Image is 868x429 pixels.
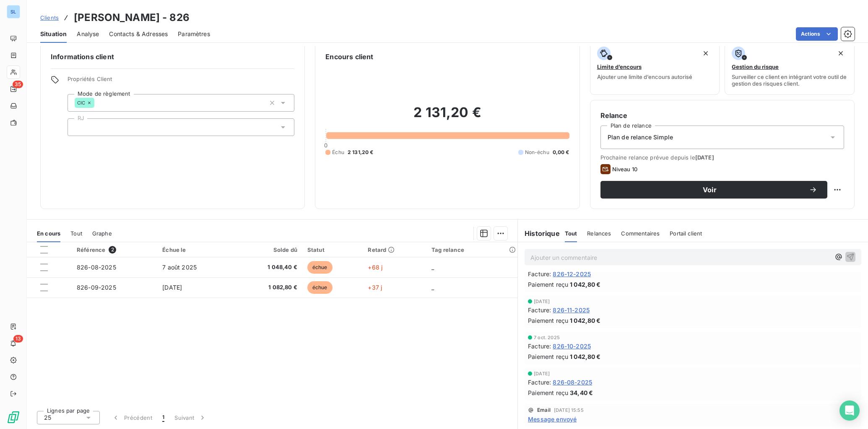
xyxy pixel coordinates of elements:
button: Voir [600,181,827,199]
span: Gestion du risque [732,63,779,70]
span: Facture : [528,306,551,314]
span: [DATE] [534,299,550,304]
span: 7 oct. 2025 [534,335,560,340]
div: Tag relance [431,246,512,253]
span: Email [537,408,551,413]
span: Paiement reçu [528,316,568,325]
button: Gestion du risqueSurveiller ce client en intégrant votre outil de gestion des risques client. [725,41,855,95]
input: Ajouter une valeur [94,99,101,107]
span: Portail client [670,230,702,237]
span: Paramètres [178,30,210,38]
span: CIC [77,100,85,105]
span: 35 [13,81,23,88]
span: 1 [162,413,164,422]
h6: Relance [600,110,844,120]
span: Facture : [528,342,551,351]
button: 1 [157,409,169,426]
span: Limite d’encours [597,63,642,70]
span: 826-11-2025 [553,306,590,314]
span: Paiement reçu [528,388,568,397]
span: Relances [587,230,611,237]
span: Commentaires [621,230,660,237]
span: [DATE] [162,284,182,291]
span: 1 048,40 € [239,263,297,272]
h6: Informations client [51,52,294,62]
span: [DATE] [695,154,714,161]
span: 0,00 € [553,149,569,156]
div: Statut [307,246,358,253]
span: +68 j [368,264,382,271]
span: 7 août 2025 [162,264,197,271]
span: Ajouter une limite d’encours autorisé [597,73,692,80]
div: Open Intercom Messenger [839,400,860,421]
span: Surveiller ce client en intégrant votre outil de gestion des risques client. [732,73,847,87]
span: 1 042,80 € [570,352,601,361]
button: Suivant [169,409,212,426]
span: [DATE] 15:55 [554,408,584,413]
span: Analyse [77,30,99,38]
span: _ [431,264,434,271]
span: échue [307,261,333,274]
span: +37 j [368,284,382,291]
span: [DATE] [534,371,550,376]
span: Tout [565,230,577,237]
input: Ajouter une valeur [75,123,81,131]
div: Retard [368,246,421,253]
span: Facture : [528,378,551,387]
span: échue [307,281,333,294]
button: Limite d’encoursAjouter une limite d’encours autorisé [590,41,720,95]
h2: 2 131,20 € [325,104,569,129]
span: 34,40 € [570,388,593,397]
h6: Historique [518,228,560,238]
span: 1 082,80 € [239,283,297,292]
div: Solde dû [239,246,297,253]
div: Référence [77,246,152,254]
a: Clients [40,13,59,22]
span: 25 [44,413,51,422]
span: 826-08-2025 [77,264,116,271]
span: Voir [611,186,809,193]
img: Logo LeanPay [7,411,20,424]
div: SL [7,5,20,18]
span: Facture : [528,269,551,278]
span: Paiement reçu [528,352,568,361]
span: 1 042,80 € [570,316,601,325]
span: 826-09-2025 [77,284,116,291]
span: Graphe [92,230,112,237]
span: Tout [70,230,82,237]
span: Clients [40,14,59,21]
span: En cours [37,230,60,237]
span: Propriétés Client [68,76,294,87]
span: 2 131,20 € [348,149,374,156]
span: _ [431,284,434,291]
span: Niveau 10 [612,166,637,173]
span: Plan de relance Simple [608,133,673,141]
span: 0 [324,142,327,149]
button: Actions [796,27,838,41]
span: Échu [332,149,344,156]
span: 826-12-2025 [553,269,591,278]
span: 2 [109,246,116,254]
span: Contacts & Adresses [109,30,168,38]
span: Prochaine relance prévue depuis le [600,154,844,161]
h6: Encours client [325,52,373,62]
span: Paiement reçu [528,280,568,289]
div: Échue le [162,246,229,253]
span: Message envoyé [528,415,577,424]
button: Précédent [107,409,157,426]
span: 13 [13,335,23,343]
span: 1 042,80 € [570,280,601,289]
span: Non-échu [525,149,549,156]
span: 826-08-2025 [553,378,592,387]
span: Situation [40,30,67,38]
h3: [PERSON_NAME] - 826 [74,10,190,25]
span: 826-10-2025 [553,342,591,351]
